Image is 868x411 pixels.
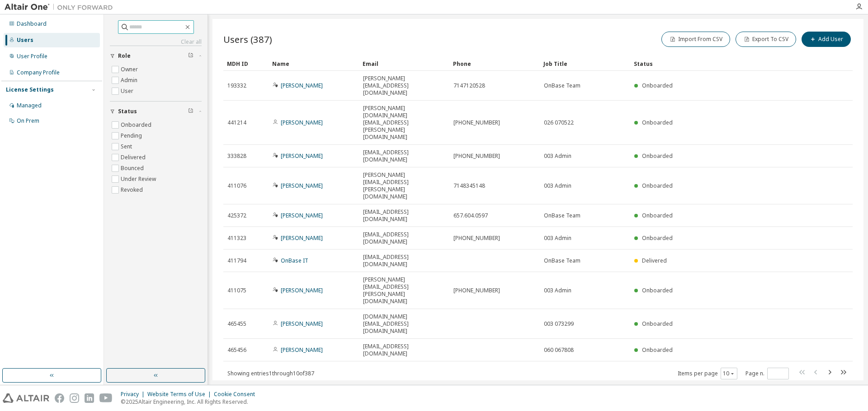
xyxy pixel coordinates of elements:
button: Role [110,46,202,66]
div: Email [363,56,446,71]
span: Items per page [678,368,737,379]
span: 333828 [227,152,246,160]
span: 411323 [227,235,246,242]
div: Users [17,37,33,44]
label: Revoked [121,185,145,195]
span: Onboarded [642,82,673,89]
div: User Profile [17,53,47,60]
span: Showing entries 1 through 10 of 387 [227,369,314,377]
span: 411075 [227,287,246,294]
span: Role [118,52,131,60]
div: Status [634,56,806,71]
div: Dashboard [17,20,47,28]
span: 657.604.0597 [453,212,488,219]
a: [PERSON_NAME] [281,82,323,89]
button: Export To CSV [736,32,796,47]
a: Clear all [110,38,202,46]
a: [PERSON_NAME] [281,320,323,328]
a: [PERSON_NAME] [281,152,323,160]
span: Onboarded [642,119,673,126]
span: OnBase Team [544,212,580,219]
div: Website Terms of Use [147,391,214,398]
a: [PERSON_NAME] [281,346,323,354]
label: Admin [121,75,139,86]
span: Onboarded [642,234,673,242]
span: 003 Admin [544,152,571,160]
span: 193332 [227,82,246,89]
span: [EMAIL_ADDRESS][DOMAIN_NAME] [363,149,445,163]
label: Owner [121,64,140,75]
span: 7147120528 [453,82,485,89]
span: [PHONE_NUMBER] [453,152,500,160]
span: [PERSON_NAME][EMAIL_ADDRESS][PERSON_NAME][DOMAIN_NAME] [363,276,445,305]
img: youtube.svg [99,393,113,403]
div: Cookie Consent [214,391,260,398]
img: instagram.svg [70,393,79,403]
a: [PERSON_NAME] [281,286,323,294]
div: Phone [453,56,536,71]
button: Import From CSV [661,32,730,47]
div: Company Profile [17,69,60,76]
span: [EMAIL_ADDRESS][DOMAIN_NAME] [363,343,445,357]
span: 411794 [227,257,246,264]
button: Status [110,102,202,121]
label: Onboarded [121,120,153,130]
span: [EMAIL_ADDRESS][DOMAIN_NAME] [363,208,445,223]
label: User [121,86,135,97]
button: Add User [802,32,851,47]
img: facebook.svg [55,393,64,403]
span: Clear filter [188,52,193,60]
span: Onboarded [642,320,673,328]
span: 7148345148 [453,182,485,189]
span: Users (387) [223,33,272,46]
span: Status [118,108,137,115]
span: 003 Admin [544,287,571,294]
div: Managed [17,102,42,109]
span: Page n. [745,368,789,379]
span: [PHONE_NUMBER] [453,287,500,294]
span: 465456 [227,346,246,354]
span: Clear filter [188,108,193,115]
p: © 2025 Altair Engineering, Inc. All Rights Reserved. [121,398,260,406]
span: 411076 [227,182,246,189]
span: Onboarded [642,286,673,294]
label: Delivered [121,152,147,163]
span: 465455 [227,320,246,328]
span: [EMAIL_ADDRESS][DOMAIN_NAME] [363,231,445,245]
span: OnBase Team [544,82,580,89]
span: Onboarded [642,152,673,160]
span: 003 Admin [544,182,571,189]
span: [DOMAIN_NAME][EMAIL_ADDRESS][DOMAIN_NAME] [363,313,445,335]
a: [PERSON_NAME] [281,182,323,189]
span: [EMAIL_ADDRESS][DOMAIN_NAME] [363,254,445,268]
span: 003 Admin [544,235,571,242]
span: 026 070522 [544,119,574,126]
span: [PHONE_NUMBER] [453,119,500,126]
label: Bounced [121,163,146,174]
span: Delivered [642,257,667,264]
div: Job Title [543,56,627,71]
div: MDH ID [227,56,265,71]
label: Pending [121,130,144,141]
span: OnBase Team [544,257,580,264]
label: Sent [121,141,134,152]
span: 425372 [227,212,246,219]
img: altair_logo.svg [3,393,49,403]
div: On Prem [17,117,39,125]
span: 003 073299 [544,320,574,328]
a: [PERSON_NAME] [281,234,323,242]
span: [PERSON_NAME][EMAIL_ADDRESS][DOMAIN_NAME] [363,75,445,97]
span: 441214 [227,119,246,126]
img: linkedin.svg [85,393,94,403]
button: 10 [723,370,735,377]
span: [PERSON_NAME][EMAIL_ADDRESS][PERSON_NAME][DOMAIN_NAME] [363,171,445,200]
span: Onboarded [642,212,673,219]
span: [PERSON_NAME][DOMAIN_NAME][EMAIL_ADDRESS][PERSON_NAME][DOMAIN_NAME] [363,105,445,141]
span: Onboarded [642,346,673,354]
a: [PERSON_NAME] [281,212,323,219]
a: [PERSON_NAME] [281,119,323,126]
span: [PHONE_NUMBER] [453,235,500,242]
label: Under Review [121,174,158,185]
img: Altair One [5,3,118,12]
span: 060 067808 [544,346,574,354]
